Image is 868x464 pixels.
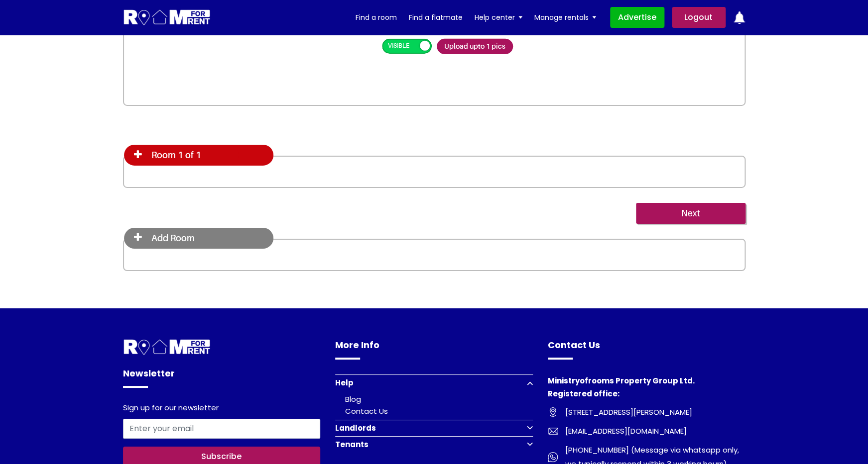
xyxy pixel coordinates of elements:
img: Room For Rent [123,338,211,357]
span: Upload upto 1 pics [437,39,513,54]
a: Logout [672,7,726,28]
h4: Add Room [144,228,239,249]
img: Room For Rent [548,452,558,462]
img: Room For Rent [548,426,558,436]
input: Next [636,203,745,224]
h4: Newsletter [123,367,321,388]
a: Manage rentals [534,10,596,25]
a: Find a flatmate [409,10,463,25]
h4: More Info [335,338,533,360]
h4: Room 1 of 1 [144,145,239,166]
a: Blog [345,394,361,404]
span: [STREET_ADDRESS][PERSON_NAME] [558,405,692,419]
a: Find a room [356,10,397,25]
a: Advertise [610,7,664,28]
label: Sign up for our newsletter [123,403,219,415]
img: Room For Rent [548,407,558,417]
h4: Contact Us [548,338,745,360]
button: Tenants [335,436,533,453]
h4: Ministryofrooms Property Group Ltd. Registered office: [548,374,745,405]
span: [EMAIL_ADDRESS][DOMAIN_NAME] [558,424,687,438]
a: [STREET_ADDRESS][PERSON_NAME] [548,405,745,419]
img: Logo for Room for Rent, featuring a welcoming design with a house icon and modern typography [123,8,211,27]
input: Enter your email [123,419,321,439]
a: [EMAIL_ADDRESS][DOMAIN_NAME] [548,424,745,438]
img: ic-notification [733,11,745,24]
a: Help center [475,10,522,25]
button: Help [335,374,533,391]
button: Landlords [335,420,533,436]
a: Contact Us [345,406,388,416]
